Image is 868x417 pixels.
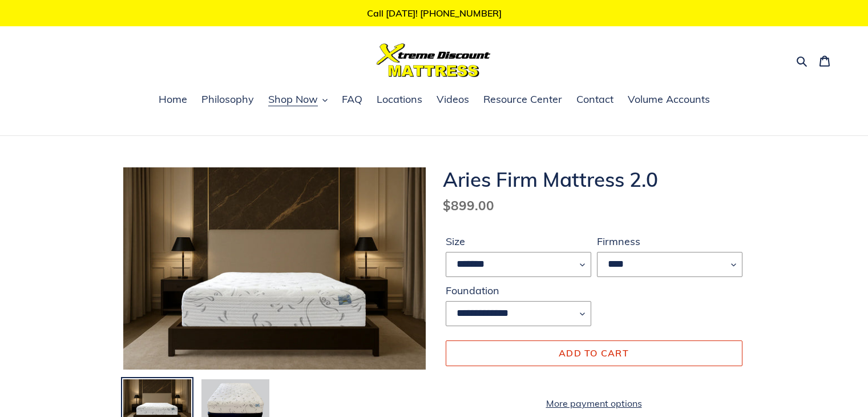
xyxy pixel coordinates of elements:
[483,93,562,106] span: Resource Center
[153,91,193,109] a: Home
[342,93,362,106] span: FAQ
[377,43,491,77] img: Xtreme Discount Mattress
[437,93,469,106] span: Videos
[443,197,494,214] span: $899.00
[622,91,716,109] a: Volume Accounts
[431,91,475,109] a: Videos
[478,91,568,109] a: Resource Center
[446,234,591,249] label: Size
[446,396,742,410] a: More payment options
[446,283,591,298] label: Foundation
[336,91,368,109] a: FAQ
[559,347,629,359] span: Add to cart
[196,91,260,109] a: Philosophy
[201,93,254,106] span: Philosophy
[263,91,333,109] button: Shop Now
[576,93,613,106] span: Contact
[443,167,745,191] h1: Aries Firm Mattress 2.0
[446,340,742,366] button: Add to cart
[377,93,422,106] span: Locations
[571,91,619,109] a: Contact
[597,234,742,249] label: Firmness
[268,93,318,106] span: Shop Now
[628,93,710,106] span: Volume Accounts
[371,91,428,109] a: Locations
[159,93,187,106] span: Home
